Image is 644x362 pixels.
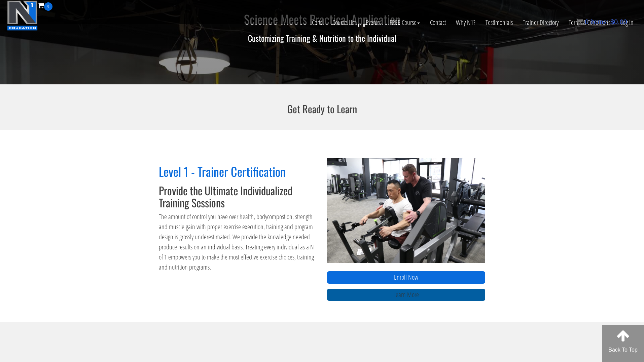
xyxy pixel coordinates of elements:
[610,18,627,26] bdi: 0.00
[591,18,608,26] span: items:
[610,18,614,26] span: $
[327,289,485,301] a: Learn More
[159,212,317,272] p: The amount of control you have over health, bodycompostion, strength and muscle gain with proper ...
[187,103,457,114] h2: Get Ready to Learn
[576,18,583,25] img: icon11.png
[44,2,52,11] span: 0
[615,11,639,34] a: Log In
[125,34,519,42] h3: Customizing Training & Nutrition to the Individual
[159,165,317,178] h2: Level 1 - Trainer Certification
[7,0,38,31] img: n1-education
[425,11,451,34] a: Contact
[361,11,385,34] a: Events
[327,158,485,263] img: n1-trainer
[576,18,627,26] a: 0 items: $0.00
[480,11,518,34] a: Testimonials
[159,185,317,208] h3: Provide the Ultimate Individualized Training Sessions
[451,11,480,34] a: Why N1?
[385,11,425,34] a: FREE Course
[307,11,327,34] a: Certs
[38,1,52,10] a: 0
[327,271,485,284] a: Enroll Now
[564,11,615,34] a: Terms & Conditions
[585,18,588,26] span: 0
[327,11,361,34] a: Course List
[518,11,564,34] a: Trainer Directory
